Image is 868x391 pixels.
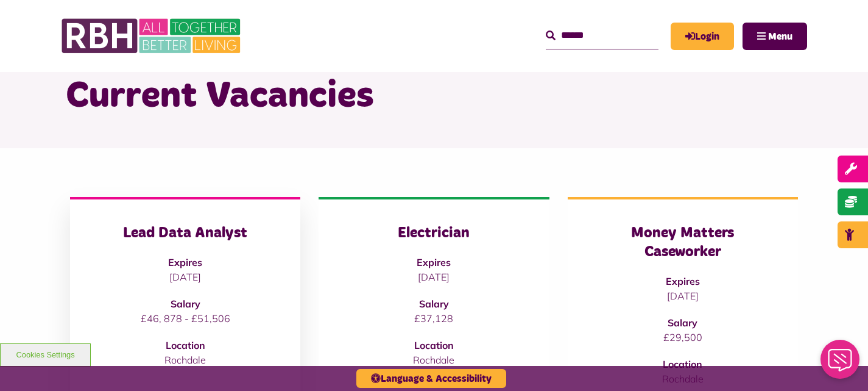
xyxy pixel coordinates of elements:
p: £29,500 [592,330,774,345]
strong: Location [663,358,702,370]
p: £46, 878 - £51,506 [94,311,276,326]
strong: Salary [668,317,697,329]
p: [DATE] [592,289,774,303]
strong: Expires [168,256,202,268]
a: MyRBH [671,23,734,50]
p: Rochdale [94,353,276,367]
p: [DATE] [94,270,276,284]
strong: Location [166,339,205,351]
strong: Salary [419,298,449,310]
strong: Location [414,339,454,351]
button: Language & Accessibility [356,369,506,388]
h3: Money Matters Caseworker [592,224,774,262]
strong: Expires [666,275,700,287]
h1: Current Vacancies [66,73,803,120]
strong: Expires [417,256,451,268]
h3: Electrician [343,224,524,243]
button: Navigation [743,23,807,50]
img: RBH [61,12,244,60]
iframe: Netcall Web Assistant for live chat [813,336,868,391]
input: Search [546,23,658,49]
h3: Lead Data Analyst [94,224,276,243]
p: £37,128 [343,311,524,326]
span: Menu [768,32,792,41]
strong: Salary [171,298,200,310]
p: Rochdale [343,353,524,367]
p: [DATE] [343,270,524,284]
